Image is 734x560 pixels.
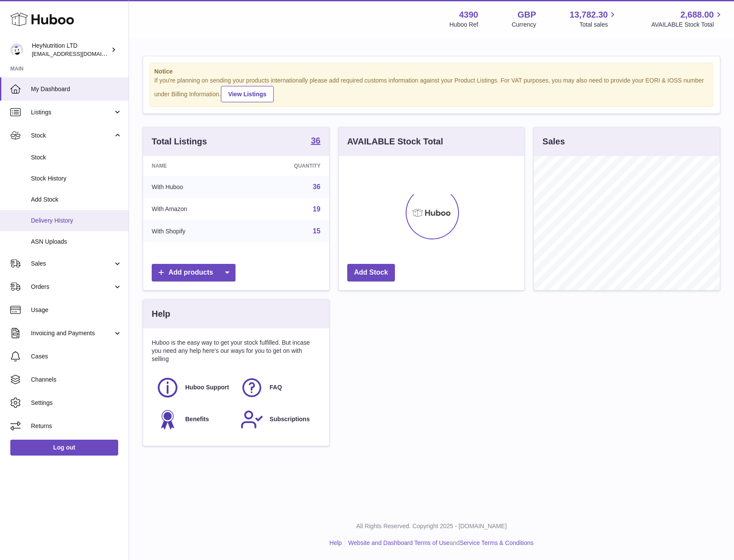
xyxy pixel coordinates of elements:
[330,539,342,546] a: Help
[651,21,724,29] span: AVAILABLE Stock Total
[152,308,170,320] h3: Help
[313,227,321,235] a: 15
[31,132,113,140] span: Stock
[311,136,320,147] a: 36
[143,220,245,242] td: With Shopify
[31,217,122,225] span: Delivery History
[460,539,534,546] a: Service Terms & Conditions
[347,264,395,282] a: Add Stock
[348,539,450,546] a: Website and Dashboard Terms of Use
[240,376,316,399] a: FAQ
[154,67,709,76] strong: Notice
[31,352,122,361] span: Cases
[143,176,245,198] td: With Huboo
[347,136,443,147] h3: AVAILABLE Stock Total
[154,77,709,102] div: If you're planning on sending your products internationally please add required customs informati...
[31,196,122,204] span: Add Stock
[31,260,113,268] span: Sales
[31,153,122,162] span: Stock
[313,183,321,190] a: 36
[31,399,122,407] span: Settings
[569,9,618,29] a: 13,782.30 Total sales
[185,415,209,423] span: Benefits
[459,9,478,21] strong: 4390
[10,43,23,56] img: info@heynutrition.com
[152,264,235,282] a: Add products
[136,522,727,530] p: All Rights Reserved. Copyright 2025 - [DOMAIN_NAME]
[569,9,608,21] span: 13,782.30
[31,306,122,314] span: Usage
[32,50,126,57] span: [EMAIL_ADDRESS][DOMAIN_NAME]
[311,136,320,145] strong: 36
[542,136,565,147] h3: Sales
[269,383,282,392] span: FAQ
[345,539,533,547] li: and
[512,21,536,29] div: Currency
[31,108,113,116] span: Listings
[221,86,274,102] a: View Listings
[31,283,113,291] span: Orders
[31,422,122,430] span: Returns
[152,136,207,147] h3: Total Listings
[32,42,109,58] div: HeyNutrition LTD
[185,383,229,392] span: Huboo Support
[579,21,618,29] span: Total sales
[31,238,122,246] span: ASN Uploads
[651,9,724,29] a: 2,688.00 AVAILABLE Stock Total
[313,205,321,213] a: 19
[450,21,478,29] div: Huboo Ref
[31,174,122,183] span: Stock History
[269,415,309,423] span: Subscriptions
[31,376,122,384] span: Channels
[10,440,118,455] a: Log out
[31,85,122,93] span: My Dashboard
[156,376,232,399] a: Huboo Support
[680,9,714,21] span: 2,688.00
[517,9,536,21] strong: GBP
[156,408,232,431] a: Benefits
[152,339,321,363] p: Huboo is the easy way to get your stock fulfilled. But incase you need any help here's our ways f...
[143,156,245,176] th: Name
[240,408,316,431] a: Subscriptions
[143,198,245,220] td: With Amazon
[245,156,329,176] th: Quantity
[31,329,113,337] span: Invoicing and Payments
